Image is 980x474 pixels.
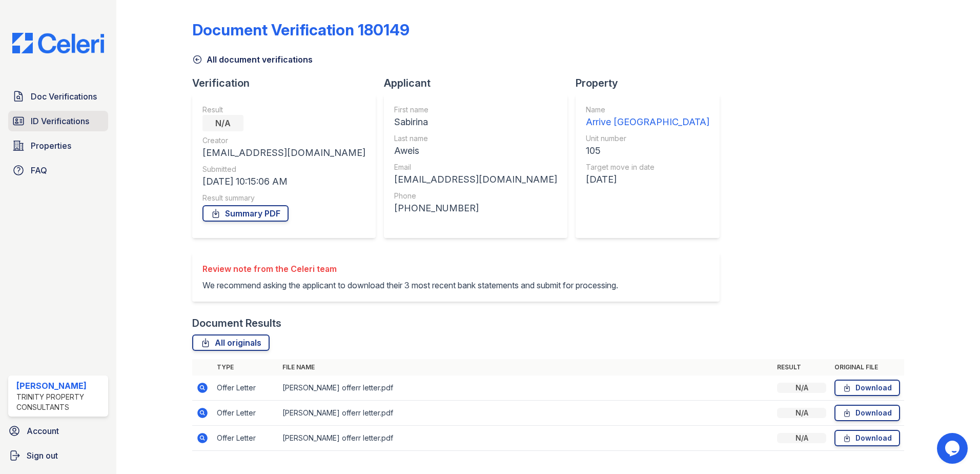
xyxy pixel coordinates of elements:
[213,426,278,451] td: Offer Letter
[202,105,365,115] div: Result
[586,115,709,129] div: Arrive [GEOGRAPHIC_DATA]
[834,430,900,446] a: Download
[394,191,557,201] div: Phone
[8,160,108,181] a: FAQ
[202,135,365,146] div: Creator
[192,21,410,39] div: Document Verification 180149
[394,115,557,129] div: Sabirina
[278,426,773,451] td: [PERSON_NAME] offerr letter.pdf
[777,383,826,393] div: N/A
[27,425,59,437] span: Account
[8,111,108,131] a: ID Verifications
[394,172,557,187] div: [EMAIL_ADDRESS][DOMAIN_NAME]
[202,205,289,222] a: Summary PDF
[937,433,970,464] iframe: chat widget
[202,174,365,189] div: [DATE] 10:15:06 AM
[8,86,108,107] a: Doc Verifications
[31,140,71,152] span: Properties
[384,76,576,90] div: Applicant
[777,408,826,418] div: N/A
[213,359,278,376] th: Type
[576,76,728,90] div: Property
[586,144,709,158] div: 105
[192,53,313,66] a: All document verifications
[4,421,112,441] a: Account
[777,433,826,443] div: N/A
[192,76,384,90] div: Verification
[586,105,709,129] a: Name Arrive [GEOGRAPHIC_DATA]
[586,172,709,187] div: [DATE]
[31,115,89,127] span: ID Verifications
[773,359,830,376] th: Result
[278,359,773,376] th: File name
[202,193,365,203] div: Result summary
[586,133,709,144] div: Unit number
[202,146,365,160] div: [EMAIL_ADDRESS][DOMAIN_NAME]
[192,334,270,351] a: All originals
[213,376,278,401] td: Offer Letter
[4,445,112,466] a: Sign out
[586,162,709,172] div: Target move in date
[192,316,281,330] div: Document Results
[31,90,97,103] span: Doc Verifications
[4,33,112,53] img: CE_Logo_Blue-a8612792a0a2168367f1c8372b55b34899dd931a85d93a1a3d3e32e68fde9ad4.png
[278,401,773,426] td: [PERSON_NAME] offerr letter.pdf
[278,376,773,401] td: [PERSON_NAME] offerr letter.pdf
[202,164,365,174] div: Submitted
[394,162,557,172] div: Email
[394,105,557,115] div: First name
[202,279,618,291] p: We recommend asking the applicant to download their 3 most recent bank statements and submit for ...
[27,449,58,462] span: Sign out
[16,380,104,392] div: [PERSON_NAME]
[834,405,900,421] a: Download
[394,144,557,158] div: Aweis
[586,105,709,115] div: Name
[213,401,278,426] td: Offer Letter
[8,135,108,156] a: Properties
[394,133,557,144] div: Last name
[830,359,904,376] th: Original file
[202,263,618,275] div: Review note from the Celeri team
[202,115,243,131] div: N/A
[394,201,557,215] div: [PHONE_NUMBER]
[16,392,104,412] div: Trinity Property Consultants
[31,164,47,176] span: FAQ
[834,380,900,396] a: Download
